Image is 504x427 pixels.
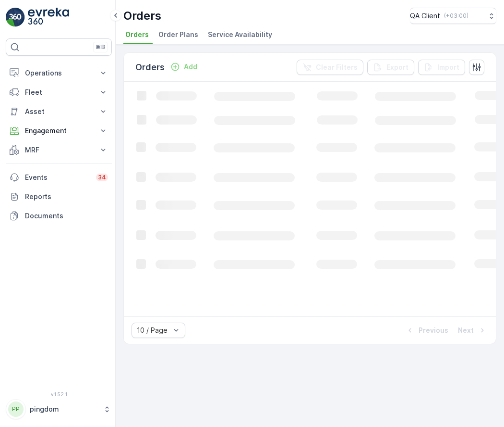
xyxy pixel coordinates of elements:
[6,391,112,397] span: v 1.52.1
[25,192,108,201] p: Reports
[135,61,165,74] p: Orders
[125,30,149,39] span: Orders
[6,187,112,206] a: Reports
[6,121,112,140] button: Engagement
[123,8,161,24] p: Orders
[457,325,488,336] button: Next
[167,61,201,73] button: Add
[158,30,198,39] span: Order Plans
[184,62,197,72] p: Add
[6,8,25,27] img: logo
[410,8,496,24] button: QA Client(+03:00)
[367,60,414,75] button: Export
[8,402,24,417] div: PP
[404,325,449,336] button: Previous
[25,107,93,116] p: Asset
[437,63,459,72] p: Import
[444,12,468,20] p: ( +03:00 )
[208,30,272,39] span: Service Availability
[6,399,112,419] button: PPpingdom
[410,11,440,21] p: QA Client
[6,206,112,226] a: Documents
[458,326,474,335] p: Next
[25,88,93,97] p: Fleet
[297,60,363,75] button: Clear Filters
[96,43,105,51] p: ⌘B
[25,211,108,221] p: Documents
[419,326,448,335] p: Previous
[6,83,112,102] button: Fleet
[316,63,358,72] p: Clear Filters
[418,60,465,75] button: Import
[98,174,106,181] p: 34
[30,404,98,414] p: pingdom
[6,168,112,187] a: Events34
[28,8,69,27] img: logo_light-DOdMpM7g.png
[6,63,112,83] button: Operations
[25,68,93,78] p: Operations
[25,145,93,155] p: MRF
[6,102,112,121] button: Asset
[6,140,112,160] button: MRF
[386,63,408,72] p: Export
[25,126,93,136] p: Engagement
[25,173,90,182] p: Events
